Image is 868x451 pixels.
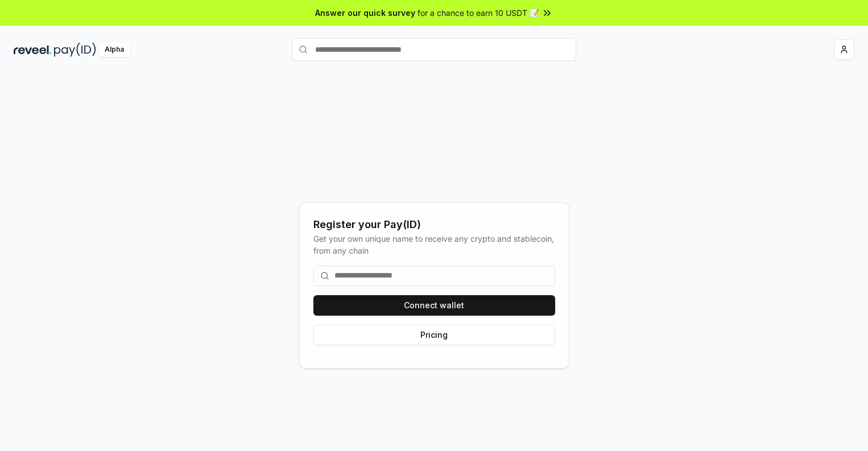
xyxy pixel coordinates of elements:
div: Register your Pay(ID) [313,217,555,233]
img: reveel_dark [14,43,52,57]
button: Pricing [313,325,555,345]
button: Connect wallet [313,295,555,316]
span: for a chance to earn 10 USDT 📝 [418,7,539,19]
div: Get your own unique name to receive any crypto and stablecoin, from any chain [313,233,555,256]
div: Alpha [98,43,130,57]
img: pay_id [54,43,96,57]
span: Answer our quick survey [315,7,415,19]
